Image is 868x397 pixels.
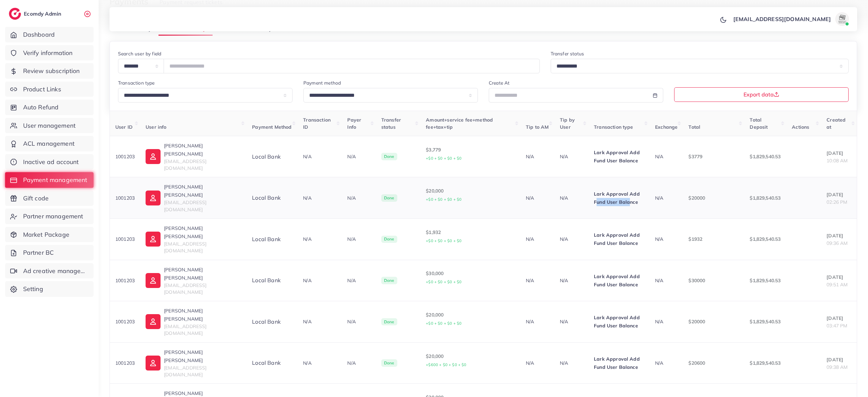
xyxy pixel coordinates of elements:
[5,172,94,188] a: Payment management
[750,194,781,202] p: $1,829,540.53
[303,79,341,86] label: Payment method
[655,124,678,130] span: Exchange
[655,154,663,160] span: N/A
[426,321,462,326] small: +$0 + $0 + $0 + $0
[252,153,292,161] div: Local bank
[5,191,94,206] a: Gift code
[252,124,291,130] span: Payment Method
[146,356,161,371] img: ic-user-info.36bf1079.svg
[23,139,74,148] span: ACL management
[23,194,49,203] span: Gift code
[560,318,583,326] p: N/A
[426,228,515,245] p: $1,932
[526,276,549,285] p: N/A
[560,359,583,367] p: N/A
[674,87,849,102] button: Export data
[347,318,370,326] p: N/A
[560,152,583,161] p: N/A
[303,319,311,325] span: N/A
[164,224,241,240] p: [PERSON_NAME] [PERSON_NAME]
[744,92,779,97] span: Export data
[5,118,94,133] a: User management
[23,230,69,239] span: Market Package
[118,79,155,86] label: Transaction type
[23,121,76,130] span: User management
[252,276,292,284] div: Local bank
[164,348,241,364] p: [PERSON_NAME] [PERSON_NAME]
[252,194,292,202] div: Local bank
[526,235,549,243] p: N/A
[5,136,94,151] a: ACL management
[146,314,161,329] img: ic-user-info.36bf1079.svg
[347,152,370,161] p: N/A
[164,142,241,158] p: [PERSON_NAME] [PERSON_NAME]
[688,124,700,130] span: Total
[5,154,94,170] a: Inactive ad account
[23,176,87,184] span: Payment management
[827,149,851,157] p: [DATE]
[733,15,831,23] p: [EMAIL_ADDRESS][DOMAIN_NAME]
[526,152,549,161] p: N/A
[827,356,851,364] p: [DATE]
[252,359,292,367] div: Local bank
[827,323,847,329] span: 03:47 PM
[827,117,846,130] span: Created at
[115,152,135,161] p: 1001203
[115,235,135,243] p: 1001203
[827,282,848,288] span: 09:51 AM
[23,285,43,293] span: Setting
[526,124,549,130] span: Tip to AM
[426,156,462,161] small: +$0 + $0 + $0 + $0
[594,231,644,247] p: Lark Approval Add Fund User Balance
[5,263,94,279] a: Ad creative management
[381,236,397,243] span: Done
[252,235,292,243] div: Local bank
[688,276,739,285] p: $30000
[551,50,584,57] label: Transfer status
[164,282,206,295] span: [EMAIL_ADDRESS][DOMAIN_NAME]
[655,319,663,325] span: N/A
[5,63,94,79] a: Review subscription
[5,100,94,115] a: Auto Refund
[827,273,851,281] p: [DATE]
[5,245,94,260] a: Partner BC
[303,236,311,242] span: N/A
[426,279,462,284] small: +$0 + $0 + $0 + $0
[164,158,206,171] span: [EMAIL_ADDRESS][DOMAIN_NAME]
[252,318,292,326] div: Local bank
[750,152,781,161] p: $1,829,540.53
[655,236,663,242] span: N/A
[426,269,515,286] p: $30,000
[146,124,166,130] span: User info
[655,195,663,201] span: N/A
[347,276,370,285] p: N/A
[381,359,397,367] span: Done
[594,124,633,130] span: Transaction type
[115,194,135,202] p: 1001203
[594,313,644,330] p: Lark Approval Add Fund User Balance
[23,49,73,57] span: Verify information
[655,277,663,284] span: N/A
[560,235,583,243] p: N/A
[9,8,63,20] a: logoEcomdy Admin
[164,266,241,282] p: [PERSON_NAME] [PERSON_NAME]
[164,323,206,336] span: [EMAIL_ADDRESS][DOMAIN_NAME]
[827,191,851,199] p: [DATE]
[655,360,663,366] span: N/A
[118,50,161,57] label: Search user by field
[827,199,847,205] span: 02:26 PM
[5,209,94,224] a: Partner management
[146,273,161,288] img: ic-user-info.36bf1079.svg
[164,199,206,212] span: [EMAIL_ADDRESS][DOMAIN_NAME]
[303,360,311,366] span: N/A
[381,318,397,326] span: Done
[594,355,644,371] p: Lark Approval Add Fund User Balance
[303,117,331,130] span: Transaction ID
[750,359,781,367] p: $1,829,540.53
[426,146,515,162] p: $3,779
[426,117,493,130] span: Amount+service fee+method fee+tax+tip
[560,194,583,202] p: N/A
[827,364,848,370] span: 09:38 AM
[489,79,510,86] label: Create At
[115,276,135,285] p: 1001203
